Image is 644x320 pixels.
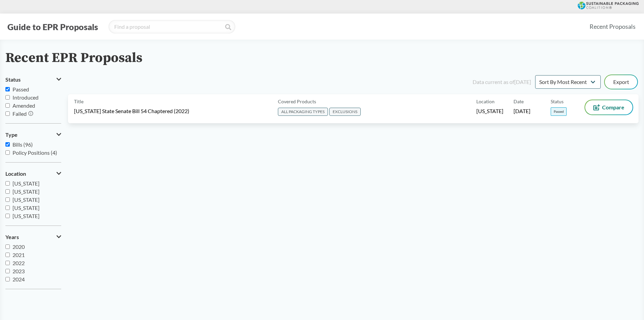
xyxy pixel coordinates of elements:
[13,276,25,282] span: 2024
[5,77,21,83] span: Status
[109,20,235,34] input: Find a proposal
[5,142,10,147] input: Bills (96)
[5,269,10,273] input: 2023
[13,141,33,148] span: Bills (96)
[13,260,25,266] span: 2022
[476,107,503,115] span: [US_STATE]
[13,252,25,258] span: 2021
[5,74,61,85] button: Status
[278,98,316,105] span: Covered Products
[13,102,35,109] span: Amended
[5,234,19,240] span: Years
[5,171,26,177] span: Location
[605,75,637,89] button: Export
[473,78,531,86] div: Data current as of [DATE]
[13,213,40,219] span: [US_STATE]
[5,129,61,141] button: Type
[5,50,142,66] h2: Recent EPR Proposals
[602,105,624,110] span: Compare
[5,253,10,257] input: 2021
[587,19,639,34] a: Recent Proposals
[329,108,361,116] span: EXCLUSIONS
[5,95,10,100] input: Introduced
[5,103,10,108] input: Amended
[13,188,40,195] span: [US_STATE]
[5,111,10,116] input: Failed
[5,277,10,281] input: 2024
[5,244,10,249] input: 2020
[13,110,27,117] span: Failed
[5,214,10,218] input: [US_STATE]
[5,21,100,32] button: Guide to EPR Proposals
[5,150,10,155] input: Policy Positions (4)
[551,98,564,105] span: Status
[5,231,61,243] button: Years
[5,206,10,210] input: [US_STATE]
[13,196,40,203] span: [US_STATE]
[74,98,84,105] span: Title
[13,243,25,250] span: 2020
[514,98,524,105] span: Date
[13,149,57,156] span: Policy Positions (4)
[13,268,25,274] span: 2023
[5,181,10,186] input: [US_STATE]
[5,261,10,265] input: 2022
[13,205,40,211] span: [US_STATE]
[5,197,10,202] input: [US_STATE]
[5,87,10,91] input: Passed
[13,180,40,187] span: [US_STATE]
[5,189,10,194] input: [US_STATE]
[5,168,61,179] button: Location
[551,107,567,116] span: Passed
[5,132,18,138] span: Type
[476,98,495,105] span: Location
[13,86,29,92] span: Passed
[13,94,39,101] span: Introduced
[514,107,530,115] span: [DATE]
[74,107,189,115] span: [US_STATE] State Senate Bill 54 Chaptered (2022)
[585,100,633,114] button: Compare
[278,108,328,116] span: ALL PACKAGING TYPES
